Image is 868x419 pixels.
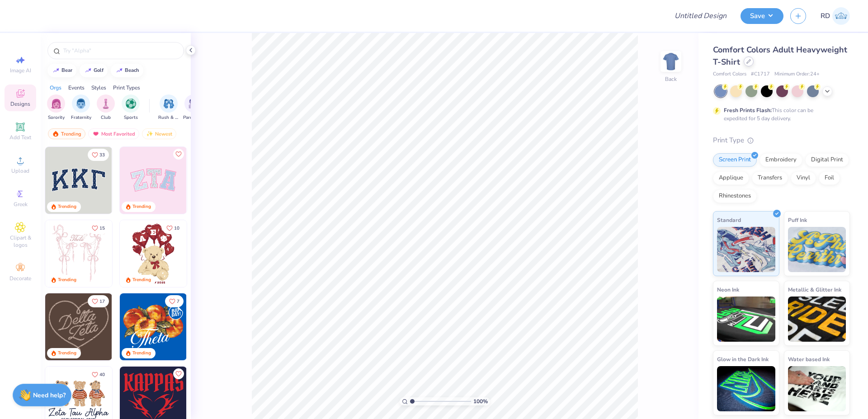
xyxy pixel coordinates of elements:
div: Trending [58,203,76,210]
img: ead2b24a-117b-4488-9b34-c08fd5176a7b [112,293,179,360]
img: 587403a7-0594-4a7f-b2bd-0ca67a3ff8dd [120,220,187,287]
img: trending.gif [52,131,59,137]
button: filter button [183,94,204,121]
div: Trending [58,350,76,357]
img: 9980f5e8-e6a1-4b4a-8839-2b0e9349023c [120,147,187,214]
div: Newest [142,128,176,139]
span: 100 % [473,397,488,405]
div: Print Types [113,84,140,92]
input: Try "Alpha" [62,46,178,55]
button: bear [47,64,76,77]
button: Like [173,368,184,379]
img: trend_line.gif [85,68,92,73]
span: Add Text [9,134,31,141]
img: Puff Ink [788,227,846,272]
img: f22b6edb-555b-47a9-89ed-0dd391bfae4f [186,293,253,360]
div: Digital Print [805,153,849,167]
div: golf [94,68,104,73]
span: Comfort Colors [713,71,746,78]
button: Like [88,295,109,307]
img: Water based Ink [788,366,846,411]
button: filter button [122,94,140,121]
span: Minimum Order: 24 + [774,71,820,78]
img: most_fav.gif [92,131,99,137]
span: 10 [174,226,179,231]
div: filter for Sports [122,94,140,121]
span: Greek [14,201,28,208]
strong: Need help? [33,391,66,400]
span: Comfort Colors Adult Heavyweight T-Shirt [713,44,847,67]
span: Metallic & Glitter Ink [788,285,841,294]
span: Water based Ink [788,354,830,364]
img: Parent's Weekend Image [189,99,199,109]
span: 40 [99,372,105,377]
span: 7 [177,299,179,304]
img: 3b9aba4f-e317-4aa7-a679-c95a879539bd [45,147,112,214]
div: Trending [132,277,151,283]
button: filter button [97,94,115,121]
img: Standard [717,227,775,272]
div: Vinyl [791,171,816,185]
button: Like [88,368,109,381]
img: Sports Image [126,99,136,109]
div: bear [61,68,72,73]
div: filter for Parent's Weekend [183,94,204,121]
div: filter for Club [97,94,115,121]
button: filter button [158,94,179,121]
div: Orgs [50,84,61,92]
div: Trending [132,203,151,210]
div: This color can be expedited for 5 day delivery. [724,106,835,122]
button: beach [111,64,143,77]
div: Trending [58,277,76,283]
span: Standard [717,215,741,225]
div: Transfers [752,171,788,185]
span: Upload [11,167,29,174]
span: Sports [124,114,138,121]
button: filter button [71,94,91,121]
button: Like [165,295,184,307]
button: golf [80,64,108,77]
img: Neon Ink [717,297,775,342]
div: filter for Sorority [47,94,65,121]
a: RD [821,7,850,25]
span: Puff Ink [788,215,807,225]
img: Rush & Bid Image [164,99,174,109]
div: beach [125,68,139,73]
div: Print Type [713,135,850,146]
div: Back [665,75,677,83]
img: 5ee11766-d822-42f5-ad4e-763472bf8dcf [186,147,253,214]
img: Glow in the Dark Ink [717,366,775,411]
button: Like [173,149,184,160]
img: Newest.gif [146,131,153,137]
img: edfb13fc-0e43-44eb-bea2-bf7fc0dd67f9 [112,147,179,214]
img: trend_line.gif [52,68,60,73]
button: Like [88,149,109,161]
div: filter for Fraternity [71,94,91,121]
div: Foil [819,171,840,185]
span: Glow in the Dark Ink [717,354,769,364]
img: Metallic & Glitter Ink [788,297,846,342]
div: filter for Rush & Bid [158,94,179,121]
img: Sorority Image [51,99,61,109]
div: Styles [91,84,106,92]
input: Untitled Design [667,7,734,25]
img: 12710c6a-dcc0-49ce-8688-7fe8d5f96fe2 [45,293,112,360]
img: trend_line.gif [116,68,123,73]
div: Embroidery [759,153,802,167]
span: # C1717 [751,71,770,78]
button: Like [88,222,109,234]
span: 15 [99,226,105,231]
span: Decorate [9,275,31,282]
span: Parent's Weekend [183,114,204,121]
div: Rhinestones [713,189,757,203]
div: Trending [132,350,151,357]
button: filter button [47,94,65,121]
div: Events [68,84,85,92]
button: Save [741,8,783,24]
span: 33 [99,153,105,157]
div: Trending [48,128,85,139]
span: Clipart & logos [5,234,36,249]
div: Applique [713,171,749,185]
img: d12a98c7-f0f7-4345-bf3a-b9f1b718b86e [112,220,179,287]
span: Neon Ink [717,285,739,294]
